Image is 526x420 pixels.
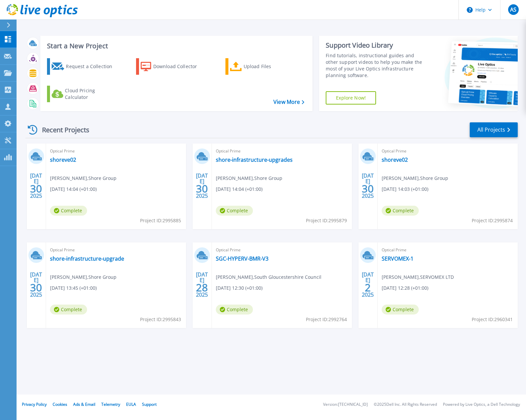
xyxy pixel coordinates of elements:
[216,246,348,254] span: Optical Prime
[382,206,419,216] span: Complete
[50,273,117,281] span: [PERSON_NAME] , Shore Group
[382,147,514,155] span: Optical Prime
[196,285,208,290] span: 28
[66,60,119,73] div: Request a Collection
[65,87,118,101] div: Cloud Pricing Calculator
[136,58,210,75] a: Download Collector
[216,255,268,262] a: SGC-HYPERV-BMR-V3
[326,52,426,79] div: Find tutorials, instructional guides and other support videos to help you make the most of your L...
[244,60,297,73] div: Upload Files
[382,273,454,281] span: [PERSON_NAME] , SERVOMEX LTD
[510,7,516,12] span: AS
[216,273,321,281] span: [PERSON_NAME] , South Gloucestershire Council
[382,305,419,315] span: Complete
[25,122,98,138] div: Recent Projects
[140,217,181,224] span: Project ID: 2995885
[470,122,518,137] a: All Projects
[30,186,42,191] span: 30
[273,99,304,105] a: View More
[216,284,263,292] span: [DATE] 12:30 (+01:00)
[50,186,97,193] span: [DATE] 14:04 (+01:00)
[382,156,408,163] a: shoreve02
[101,401,120,407] a: Telemetry
[365,285,371,290] span: 2
[443,402,520,407] li: Powered by Live Optics, a Dell Technology
[225,58,299,75] a: Upload Files
[142,401,157,407] a: Support
[153,60,206,73] div: Download Collector
[47,42,304,50] h3: Start a New Project
[382,255,413,262] a: SERVOMEX-1
[140,316,181,323] span: Project ID: 2995843
[47,86,121,102] a: Cloud Pricing Calculator
[362,186,374,191] span: 30
[216,305,253,315] span: Complete
[216,156,293,163] a: shore-infrastructure-upgrades
[382,284,428,292] span: [DATE] 12:28 (+01:00)
[22,401,47,407] a: Privacy Policy
[472,316,513,323] span: Project ID: 2960341
[361,174,374,198] div: [DATE] 2025
[50,255,124,262] a: shore-infrastructure-upgrade
[382,186,428,193] span: [DATE] 14:03 (+01:00)
[306,217,347,224] span: Project ID: 2995879
[50,147,182,155] span: Optical Prime
[216,186,263,193] span: [DATE] 14:04 (+01:00)
[374,402,437,407] li: © 2025 Dell Inc. All Rights Reserved
[30,273,42,297] div: [DATE] 2025
[196,186,208,191] span: 30
[30,285,42,290] span: 30
[326,41,426,50] div: Support Video Library
[472,217,513,224] span: Project ID: 2995874
[50,206,87,216] span: Complete
[361,273,374,297] div: [DATE] 2025
[53,401,67,407] a: Cookies
[196,273,208,297] div: [DATE] 2025
[323,402,368,407] li: Version: [TECHNICAL_ID]
[326,91,376,105] a: Explore Now!
[216,147,348,155] span: Optical Prime
[50,156,76,163] a: shoreve02
[216,175,282,182] span: [PERSON_NAME] , Shore Group
[50,284,97,292] span: [DATE] 13:45 (+01:00)
[50,175,117,182] span: [PERSON_NAME] , Shore Group
[50,305,87,315] span: Complete
[47,58,121,75] a: Request a Collection
[30,174,42,198] div: [DATE] 2025
[382,246,514,254] span: Optical Prime
[196,174,208,198] div: [DATE] 2025
[73,401,95,407] a: Ads & Email
[126,401,136,407] a: EULA
[382,175,448,182] span: [PERSON_NAME] , Shore Group
[50,246,182,254] span: Optical Prime
[216,206,253,216] span: Complete
[306,316,347,323] span: Project ID: 2992764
